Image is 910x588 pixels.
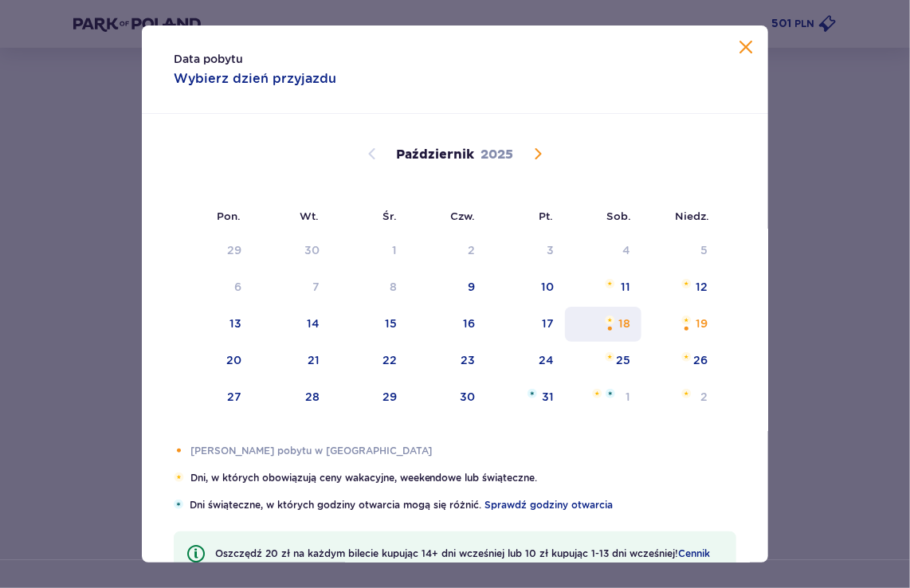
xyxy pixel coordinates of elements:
[253,270,331,305] td: Data niedostępna. wtorek, 7 października 2025
[408,380,487,415] td: 30
[392,242,397,258] div: 1
[253,380,331,415] td: 28
[565,233,642,269] td: Data niedostępna. sobota, 4 października 2025
[565,270,642,305] td: Pomarańczowa gwiazdka11
[331,307,408,342] td: 15
[486,307,565,342] td: 17
[528,144,547,163] button: Następny miesiąc
[622,242,630,258] div: 4
[227,242,241,258] div: 29
[174,270,253,305] td: Data niedostępna. poniedziałek, 6 października 2025
[253,307,331,342] td: 14
[253,343,331,378] td: 21
[736,38,755,58] button: Zamknij
[217,210,241,222] small: Pon.
[605,352,615,362] img: Pomarańczowa gwiazdka
[541,279,554,295] div: 10
[696,316,708,331] div: 19
[678,547,710,561] a: Cennik
[174,445,184,456] div: Pomarańczowa kropka
[626,389,630,405] div: 1
[382,210,397,222] small: Śr.
[675,210,709,222] small: Niedz.
[565,307,642,342] td: Pomarańczowa gwiazdka18
[382,352,397,368] div: 22
[486,380,565,415] td: Niebieska gwiazdka31
[481,146,514,163] p: 2025
[461,352,475,368] div: 23
[539,352,554,368] div: 24
[174,380,253,415] td: 27
[700,389,708,405] div: 2
[460,389,475,405] div: 30
[174,343,253,378] td: 20
[229,316,241,331] div: 13
[382,389,397,405] div: 29
[408,233,487,269] td: Data niedostępna. czwartek, 2 października 2025
[468,242,475,258] div: 2
[618,316,630,331] div: 18
[565,343,642,378] td: Pomarańczowa gwiazdka25
[696,279,708,295] div: 12
[190,444,736,458] p: [PERSON_NAME] pobytu w [GEOGRAPHIC_DATA]
[484,498,613,512] a: Sprawdź godziny otwarcia
[641,343,719,378] td: Pomarańczowa gwiazdka26
[681,316,692,325] img: Pomarańczowa gwiazdka
[565,380,642,415] td: Pomarańczowa gwiazdkaNiebieska gwiazdka1
[463,316,475,331] div: 16
[605,323,615,334] div: Pomarańczowa kropka
[605,279,615,288] img: Pomarańczowa gwiazdka
[174,500,183,509] img: Niebieska gwiazdka
[606,389,615,398] img: Niebieska gwiazdka
[397,146,475,163] p: Październik
[227,389,241,405] div: 27
[331,380,408,415] td: 29
[641,380,719,415] td: Pomarańczowa gwiazdka2
[215,547,710,561] p: Oszczędź 20 zł na każdym bilecie kupując 14+ dni wcześniej lub 10 zł kupując 1-13 dni wcześniej!
[486,270,565,305] td: 10
[390,279,397,295] div: 8
[190,471,736,485] p: Dni, w których obowiązują ceny wakacyjne, weekendowe lub świąteczne.
[234,279,241,295] div: 6
[641,233,719,269] td: Data niedostępna. niedziela, 5 października 2025
[363,144,382,163] button: Poprzedni miesiąc
[308,352,320,368] div: 21
[300,210,319,222] small: Wt.
[468,279,475,295] div: 9
[307,316,320,331] div: 14
[681,279,692,288] img: Pomarańczowa gwiazdka
[700,242,708,258] div: 5
[174,472,184,482] img: Pomarańczowa gwiazdka
[174,51,243,67] p: Data pobytu
[539,210,553,222] small: Pt.
[621,279,630,295] div: 11
[304,242,320,258] div: 30
[542,389,554,405] div: 31
[681,389,692,398] img: Pomarańczowa gwiazdka
[408,307,487,342] td: 16
[450,210,475,222] small: Czw.
[408,343,487,378] td: 23
[641,307,719,342] td: Pomarańczowa gwiazdka19
[253,233,331,269] td: Data niedostępna. wtorek, 30 września 2025
[616,352,630,368] div: 25
[486,343,565,378] td: 24
[226,352,241,368] div: 20
[174,233,253,269] td: Data niedostępna. poniedziałek, 29 września 2025
[174,307,253,342] td: 13
[693,352,708,368] div: 26
[681,352,692,362] img: Pomarańczowa gwiazdka
[305,389,320,405] div: 28
[606,210,631,222] small: Sob.
[331,233,408,269] td: Data niedostępna. środa, 1 października 2025
[385,316,397,331] div: 15
[528,389,537,398] img: Niebieska gwiazdka
[681,323,692,334] div: Pomarańczowa kropka
[641,270,719,305] td: Pomarańczowa gwiazdka12
[331,270,408,305] td: Data niedostępna. środa, 8 października 2025
[190,498,736,512] p: Dni świąteczne, w których godziny otwarcia mogą się różnić.
[408,270,487,305] td: 9
[605,316,615,325] img: Pomarańczowa gwiazdka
